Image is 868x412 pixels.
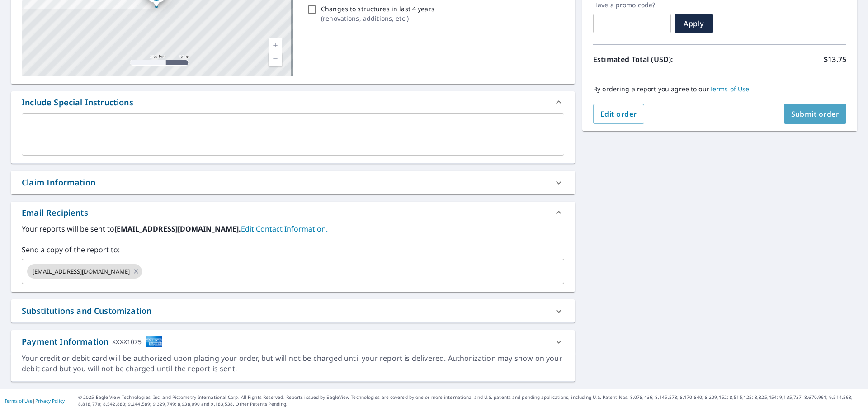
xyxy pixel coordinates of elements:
button: Submit order [784,104,847,124]
p: Changes to structures in last 4 years [321,4,434,14]
div: Payment Information [22,336,163,348]
button: Apply [675,14,713,33]
span: Edit order [600,109,637,119]
p: © 2025 Eagle View Technologies, Inc. and Pictometry International Corp. All Rights Reserved. Repo... [78,394,863,407]
div: [EMAIL_ADDRESS][DOMAIN_NAME] [27,264,142,279]
p: $13.75 [824,54,846,65]
div: Email Recipients [22,207,88,219]
a: Current Level 17, Zoom Out [269,52,282,66]
div: Include Special Instructions [22,96,133,109]
p: By ordering a report you agree to our [593,85,846,93]
label: Have a promo code? [593,1,671,9]
div: XXXX1075 [112,336,142,348]
div: Substitutions and Customization [11,299,575,322]
p: | [5,398,65,403]
a: Terms of Use [5,398,33,404]
div: Claim Information [11,171,575,194]
a: Terms of Use [709,85,750,93]
div: Email Recipients [11,202,575,223]
label: Your reports will be sent to [22,223,564,234]
div: Include Special Instructions [11,91,575,113]
div: Your credit or debit card will be authorized upon placing your order, but will not be charged unt... [22,353,564,374]
a: EditContactInfo [241,224,328,234]
p: ( renovations, additions, etc. ) [321,14,434,23]
div: Claim Information [22,176,95,189]
b: [EMAIL_ADDRESS][DOMAIN_NAME]. [114,224,241,234]
span: Apply [682,19,706,28]
a: Current Level 17, Zoom In [269,38,282,52]
p: Estimated Total (USD): [593,54,720,65]
label: Send a copy of the report to: [22,244,564,255]
span: Submit order [791,109,840,119]
img: cardImage [146,336,163,348]
button: Edit order [593,104,644,124]
div: Substitutions and Customization [22,305,151,317]
span: [EMAIL_ADDRESS][DOMAIN_NAME] [27,267,135,276]
div: Payment InformationXXXX1075cardImage [11,330,575,353]
a: Privacy Policy [35,398,65,404]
